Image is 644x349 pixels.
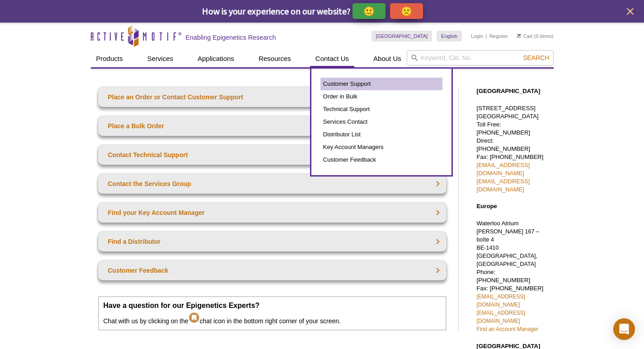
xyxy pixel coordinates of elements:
a: [EMAIL_ADDRESS][DOMAIN_NAME] [477,293,525,308]
a: Applications [192,50,240,67]
a: [EMAIL_ADDRESS][DOMAIN_NAME] [477,162,530,177]
strong: [GEOGRAPHIC_DATA] [477,88,541,94]
span: [PERSON_NAME] 167 – boîte 4 BE-1410 [GEOGRAPHIC_DATA], [GEOGRAPHIC_DATA] [477,228,540,267]
a: Find your Key Account Manager [98,203,447,223]
a: Resources [253,50,296,67]
a: English [437,31,462,42]
a: Order in Bulk [320,90,442,103]
strong: Europe [477,203,497,209]
a: Find a Distributor [98,232,447,251]
a: Technical Support [320,103,442,116]
a: Distributor List [320,128,442,141]
a: Contact Us [310,50,354,67]
p: [STREET_ADDRESS] [GEOGRAPHIC_DATA] Toll Free: [PHONE_NUMBER] Direct: [PHONE_NUMBER] Fax: [PHONE_N... [477,104,549,194]
a: Place an Order or Contact Customer Support [98,87,447,107]
a: [EMAIL_ADDRESS][DOMAIN_NAME] [477,310,525,324]
a: [GEOGRAPHIC_DATA] [371,31,432,42]
strong: Have a question for our Epigenetics Experts? [103,302,260,309]
a: Products [91,50,128,67]
button: close [625,6,636,17]
a: Contact the Services Group [98,174,447,194]
li: (0 items) [517,31,554,42]
a: Services Contact [320,116,442,128]
p: Waterloo Atrium Phone: [PHONE_NUMBER] Fax: [PHONE_NUMBER] [477,219,549,333]
a: Find an Account Manager [477,326,539,332]
p: Chat with us by clicking on the chat icon in the bottom right corner of your screen. [103,302,441,325]
a: Customer Support [320,78,442,90]
a: Place a Bulk Order [98,116,447,136]
button: Search [520,54,552,62]
p: 🙁 [401,5,412,17]
a: Customer Feedback [98,261,447,280]
a: Contact Technical Support [98,145,447,165]
div: Open Intercom Messenger [613,318,635,340]
a: Customer Feedback [320,154,442,166]
img: Your Cart [517,33,521,38]
span: How is your experience on our website? [202,5,351,17]
li: | [486,31,487,42]
a: Cart [517,33,533,39]
a: About Us [368,50,407,67]
a: Services [142,50,179,67]
a: Login [471,33,483,39]
input: Keyword, Cat. No. [407,50,554,65]
a: Register [489,33,508,39]
img: Intercom Chat [188,310,200,323]
a: Key Account Managers [320,141,442,154]
p: 🙂 [363,5,375,17]
span: Search [523,54,549,61]
h2: Enabling Epigenetics Research [186,33,276,42]
a: [EMAIL_ADDRESS][DOMAIN_NAME] [477,178,530,193]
